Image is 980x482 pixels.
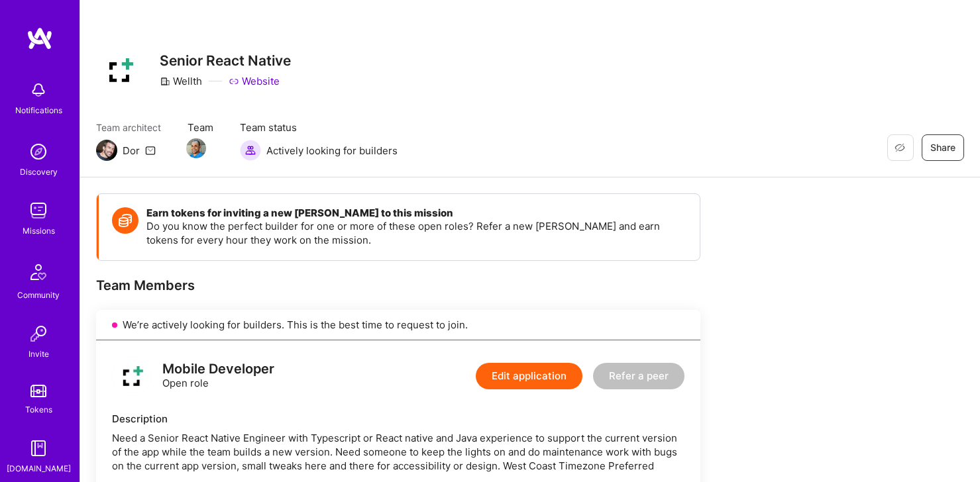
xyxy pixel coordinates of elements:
span: Team status [240,120,398,134]
a: Team Member Avatar [188,137,205,160]
div: Dor [123,144,140,158]
img: logo [112,356,152,396]
i: icon EyeClosed [895,142,905,153]
div: [DOMAIN_NAME] [7,461,71,475]
button: Share [922,134,964,161]
button: Refer a peer [593,363,684,389]
span: Team architect [96,120,161,134]
button: Edit application [476,363,582,389]
div: Wellth [160,74,202,88]
h4: Earn tokens for inviting a new [PERSON_NAME] to this mission [146,207,686,219]
img: Company Logo [96,46,144,94]
span: Share [930,141,955,154]
div: Mobile Developer [162,362,274,376]
div: Tokens [25,403,52,416]
div: Team Members [96,277,700,294]
img: guide book [25,435,52,461]
img: Community [23,256,54,288]
i: icon CompanyGray [160,76,170,87]
img: Team Architect [96,140,117,161]
div: Description [112,412,684,426]
div: Missions [23,224,55,238]
img: Actively looking for builders [240,140,261,161]
span: Actively looking for builders [266,144,398,158]
span: Team [188,120,213,134]
img: discovery [25,138,52,165]
img: Team Member Avatar [186,138,206,158]
a: Website [229,74,280,88]
img: Invite [25,320,52,347]
div: Open role [162,362,274,390]
div: Need a Senior React Native Engineer with Typescript or React native and Java experience to suppor... [112,431,684,473]
div: Discovery [20,165,58,179]
img: teamwork [25,197,52,224]
div: We’re actively looking for builders. This is the best time to request to join. [96,310,700,340]
i: icon Mail [145,145,156,156]
div: Invite [28,347,49,361]
div: Notifications [15,103,62,117]
p: Do you know the perfect builder for one or more of these open roles? Refer a new [PERSON_NAME] an... [146,219,686,247]
h3: Senior React Native [160,52,291,69]
img: bell [25,77,52,103]
img: logo [27,26,53,50]
img: Token icon [112,207,138,234]
div: Community [17,288,60,302]
img: tokens [30,385,46,397]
